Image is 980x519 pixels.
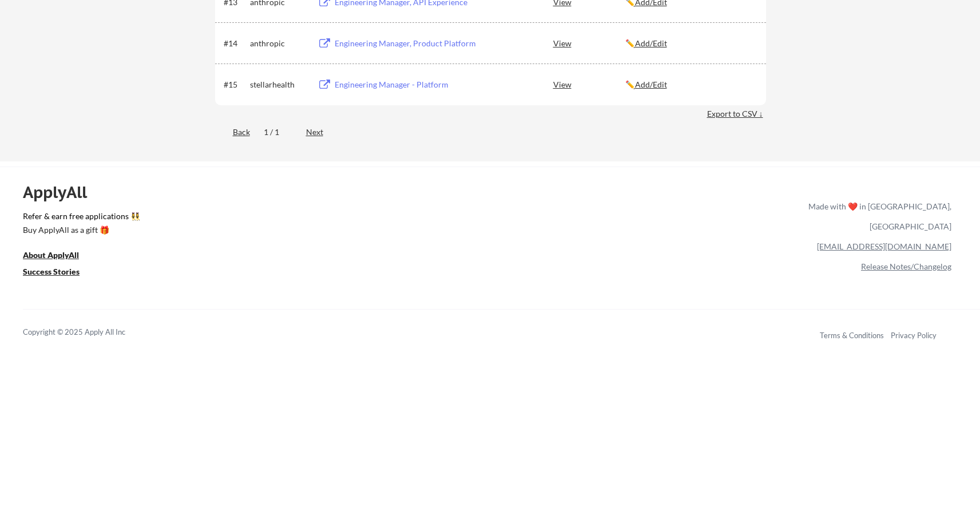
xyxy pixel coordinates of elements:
[23,267,80,276] u: Success Stories
[335,38,477,49] div: Engineering Manager, Product Platform
[250,38,307,49] div: anthropic
[820,331,884,340] a: Terms & Conditions
[625,38,756,49] div: ✏️
[817,241,951,251] a: [EMAIL_ADDRESS][DOMAIN_NAME]
[635,38,667,48] u: Add/Edit
[635,80,667,89] u: Add/Edit
[553,74,625,94] div: View
[891,331,937,340] a: Privacy Policy
[23,212,569,224] a: Refer & earn free applications 👯‍♀️
[335,79,477,90] div: Engineering Manager - Platform
[707,108,766,120] div: Export to CSV ↓
[224,38,246,49] div: #14
[861,262,951,271] a: Release Notes/Changelog
[23,327,154,338] div: Copyright © 2025 Apply All Inc
[23,183,100,202] div: ApplyAll
[23,250,79,260] u: About ApplyAll
[23,224,137,239] a: Buy ApplyAll as a gift 🎁
[306,126,336,138] div: Next
[553,33,625,53] div: View
[625,79,756,90] div: ✏️
[23,226,137,234] div: Buy ApplyAll as a gift 🎁
[264,126,292,138] div: 1 / 1
[804,196,951,236] div: Made with ❤️ in [GEOGRAPHIC_DATA], [GEOGRAPHIC_DATA]
[224,79,246,90] div: #15
[215,126,250,138] div: Back
[250,79,307,90] div: stellarhealth
[23,249,95,264] a: About ApplyAll
[23,266,95,280] a: Success Stories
